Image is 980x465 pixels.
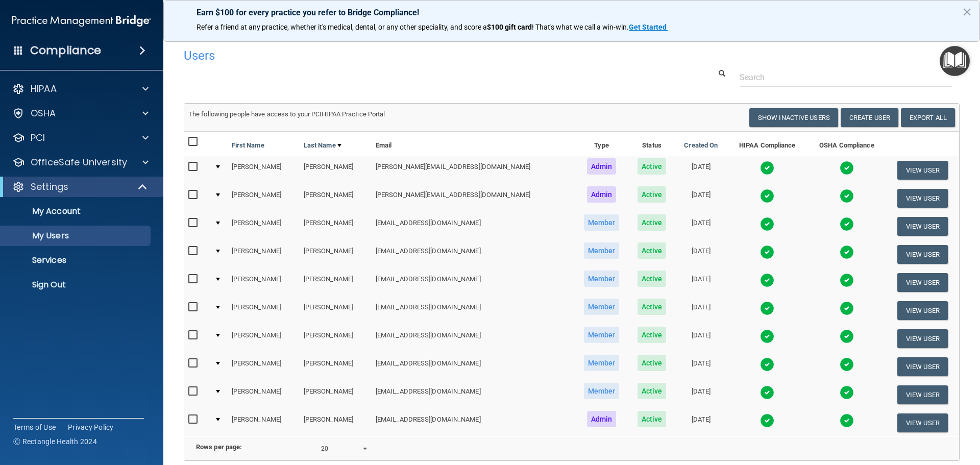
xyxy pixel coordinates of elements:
button: View User [897,189,948,208]
a: Privacy Policy [68,422,114,432]
p: Settings [31,181,68,193]
img: tick.e7d51cea.svg [760,217,774,231]
button: View User [897,413,948,432]
span: Active [638,355,667,371]
td: [DATE] [675,268,727,297]
td: [EMAIL_ADDRESS][DOMAIN_NAME] [372,268,574,297]
button: View User [897,329,948,348]
p: My Users [7,231,146,241]
th: Type [574,132,629,156]
span: Active [638,242,667,259]
td: [EMAIL_ADDRESS][DOMAIN_NAME] [372,381,574,409]
td: [PERSON_NAME] [300,409,372,436]
p: My Account [7,206,146,216]
a: PCI [12,132,149,144]
span: Active [638,299,667,315]
td: [PERSON_NAME] [300,353,372,381]
a: Settings [12,181,148,193]
th: HIPAA Compliance [727,132,807,156]
p: OSHA [31,107,56,119]
td: [PERSON_NAME] [300,156,372,184]
td: [PERSON_NAME] [300,297,372,325]
button: View User [897,273,948,292]
td: [DATE] [675,184,727,212]
p: Earn $100 for every practice you refer to Bridge Compliance! [197,8,947,17]
td: [PERSON_NAME] [228,268,300,297]
td: [EMAIL_ADDRESS][DOMAIN_NAME] [372,325,574,353]
img: tick.e7d51cea.svg [840,301,854,315]
td: [EMAIL_ADDRESS][DOMAIN_NAME] [372,240,574,268]
span: Active [638,214,667,231]
td: [PERSON_NAME] [228,381,300,409]
img: tick.e7d51cea.svg [840,189,854,203]
img: tick.e7d51cea.svg [760,301,774,315]
td: [PERSON_NAME][EMAIL_ADDRESS][DOMAIN_NAME] [372,184,574,212]
a: Last Name [304,139,341,152]
td: [DATE] [675,381,727,409]
span: ! That's what we call a win-win. [532,23,629,31]
td: [PERSON_NAME] [300,184,372,212]
img: tick.e7d51cea.svg [840,217,854,231]
span: Active [638,383,667,399]
img: tick.e7d51cea.svg [760,357,774,372]
h4: Users [184,49,630,62]
img: tick.e7d51cea.svg [760,189,774,203]
span: Active [638,271,667,287]
span: Ⓒ Rectangle Health 2024 [13,436,97,447]
th: OSHA Compliance [807,132,886,156]
a: OfficeSafe University [12,156,149,168]
span: Member [584,271,620,287]
td: [PERSON_NAME] [228,212,300,240]
th: Status [629,132,675,156]
img: PMB logo [12,11,151,31]
button: View User [897,385,948,404]
a: Export All [901,108,955,127]
a: HIPAA [12,83,149,95]
span: Active [638,186,667,203]
td: [DATE] [675,297,727,325]
span: Member [584,355,620,371]
h4: Compliance [30,43,101,58]
a: Terms of Use [13,422,56,432]
img: tick.e7d51cea.svg [840,385,854,400]
span: Active [638,327,667,343]
img: tick.e7d51cea.svg [760,273,774,287]
input: Search [740,68,952,87]
td: [PERSON_NAME] [300,268,372,297]
td: [PERSON_NAME] [228,240,300,268]
td: [DATE] [675,156,727,184]
img: tick.e7d51cea.svg [760,385,774,400]
a: First Name [232,139,264,152]
td: [PERSON_NAME] [228,156,300,184]
span: Refer a friend at any practice, whether it's medical, dental, or any other speciality, and score a [197,23,487,31]
td: [DATE] [675,240,727,268]
p: OfficeSafe University [31,156,127,168]
strong: Get Started [629,23,667,31]
a: OSHA [12,107,149,119]
a: Get Started [629,23,668,31]
span: Admin [587,411,617,427]
button: View User [897,161,948,180]
img: tick.e7d51cea.svg [760,245,774,259]
button: View User [897,301,948,320]
td: [PERSON_NAME] [228,409,300,436]
img: tick.e7d51cea.svg [840,245,854,259]
td: [PERSON_NAME] [300,212,372,240]
span: The following people have access to your PCIHIPAA Practice Portal [188,110,385,118]
td: [DATE] [675,353,727,381]
span: Admin [587,186,617,203]
td: [DATE] [675,212,727,240]
span: Member [584,242,620,259]
button: Open Resource Center [940,46,970,76]
th: Email [372,132,574,156]
td: [EMAIL_ADDRESS][DOMAIN_NAME] [372,297,574,325]
td: [EMAIL_ADDRESS][DOMAIN_NAME] [372,409,574,436]
button: View User [897,357,948,376]
strong: $100 gift card [487,23,532,31]
span: Member [584,383,620,399]
button: Show Inactive Users [749,108,838,127]
td: [PERSON_NAME] [300,240,372,268]
span: Member [584,327,620,343]
td: [PERSON_NAME] [300,381,372,409]
img: tick.e7d51cea.svg [760,413,774,428]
